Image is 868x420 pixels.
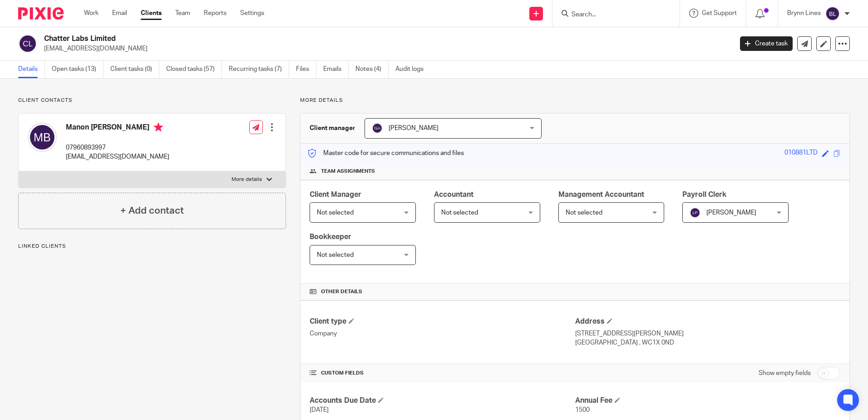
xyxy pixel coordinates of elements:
[317,252,354,258] span: Not selected
[740,36,793,51] a: Create task
[321,168,375,175] span: Team assignments
[166,60,222,78] a: Closed tasks (57)
[323,60,349,78] a: Emails
[310,124,355,133] h3: Client manager
[296,60,316,78] a: Files
[300,97,850,104] p: More details
[141,9,162,18] a: Clients
[682,191,726,198] span: Payroll Clerk
[566,210,602,216] span: Not selected
[389,125,439,131] span: [PERSON_NAME]
[154,123,163,132] i: Primary
[18,7,64,20] img: Pixie
[575,407,590,413] span: 1500
[558,191,644,198] span: Management Accountant
[571,11,652,19] input: Search
[18,60,45,78] a: Details
[702,10,737,16] span: Get Support
[787,9,821,18] p: Brynn Lines
[825,6,840,21] img: svg%3E
[175,9,190,18] a: Team
[441,210,478,216] span: Not selected
[66,152,169,161] p: [EMAIL_ADDRESS][DOMAIN_NAME]
[575,338,840,347] p: [GEOGRAPHIC_DATA] , WC1X 0ND
[310,233,351,240] span: Bookkeeper
[110,60,159,78] a: Client tasks (0)
[310,407,329,413] span: [DATE]
[240,9,264,18] a: Settings
[28,123,57,152] img: svg%3E
[84,9,99,18] a: Work
[44,34,590,44] h2: Chatter Labs Limited
[706,210,756,216] span: [PERSON_NAME]
[204,9,227,18] a: Reports
[575,396,840,405] h4: Annual Fee
[575,329,840,338] p: [STREET_ADDRESS][PERSON_NAME]
[759,369,811,378] label: Show empty fields
[307,149,464,158] p: Master code for secure communications and files
[372,123,383,134] img: svg%3E
[18,97,286,104] p: Client contacts
[310,191,361,198] span: Client Manager
[784,148,818,159] div: 010881LTD
[310,329,575,338] p: Company
[66,143,169,152] p: 07960893997
[355,60,389,78] a: Notes (4)
[310,370,575,377] h4: CUSTOM FIELDS
[575,317,840,326] h4: Address
[229,60,289,78] a: Recurring tasks (7)
[66,123,169,134] h4: Manon [PERSON_NAME]
[690,207,700,218] img: svg%3E
[52,60,104,78] a: Open tasks (13)
[434,191,473,198] span: Accountant
[18,34,37,53] img: svg%3E
[44,44,726,53] p: [EMAIL_ADDRESS][DOMAIN_NAME]
[120,204,184,218] h4: + Add contact
[317,210,354,216] span: Not selected
[310,317,575,326] h4: Client type
[395,60,430,78] a: Audit logs
[310,396,575,405] h4: Accounts Due Date
[18,243,286,250] p: Linked clients
[112,9,127,18] a: Email
[321,288,362,295] span: Other details
[232,176,262,183] p: More details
